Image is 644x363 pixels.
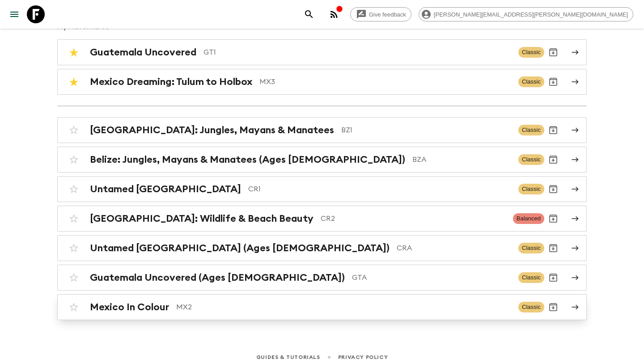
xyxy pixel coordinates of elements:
span: [PERSON_NAME][EMAIL_ADDRESS][PERSON_NAME][DOMAIN_NAME] [429,11,633,18]
p: BZA [412,154,511,165]
a: Guides & Tutorials [256,352,320,362]
button: menu [5,5,23,23]
p: CRA [397,243,511,253]
a: [GEOGRAPHIC_DATA]: Wildlife & Beach BeautyCR2BalancedArchive [57,206,587,232]
h2: Untamed [GEOGRAPHIC_DATA] (Ages [DEMOGRAPHIC_DATA]) [90,242,390,254]
p: CR2 [321,213,506,224]
h2: Mexico Dreaming: Tulum to Holbox [90,76,252,88]
h2: [GEOGRAPHIC_DATA]: Jungles, Mayans & Manatees [90,124,334,136]
a: Guatemala Uncovered (Ages [DEMOGRAPHIC_DATA])GTAClassicArchive [57,265,587,291]
a: Privacy Policy [338,352,388,362]
p: CR1 [248,184,511,194]
button: Archive [544,73,562,91]
a: Give feedback [350,7,411,21]
p: MX2 [176,302,511,312]
span: Classic [518,76,544,87]
button: Archive [544,269,562,287]
h2: Belize: Jungles, Mayans & Manatees (Ages [DEMOGRAPHIC_DATA]) [90,154,405,165]
h2: Untamed [GEOGRAPHIC_DATA] [90,183,241,195]
h2: Mexico In Colour [90,301,169,313]
span: Classic [518,302,544,312]
span: Classic [518,243,544,253]
p: MX3 [259,76,511,87]
span: Classic [518,47,544,58]
p: GT1 [203,47,511,58]
span: Classic [518,125,544,135]
button: Archive [544,298,562,316]
p: GTA [352,272,511,283]
div: [PERSON_NAME][EMAIL_ADDRESS][PERSON_NAME][DOMAIN_NAME] [419,7,633,21]
a: Untamed [GEOGRAPHIC_DATA]CR1ClassicArchive [57,176,587,202]
button: Archive [544,239,562,257]
span: Classic [518,154,544,165]
a: Mexico Dreaming: Tulum to HolboxMX3ClassicArchive [57,69,587,95]
span: Classic [518,272,544,283]
a: Belize: Jungles, Mayans & Manatees (Ages [DEMOGRAPHIC_DATA])BZAClassicArchive [57,147,587,173]
a: Guatemala UncoveredGT1ClassicArchive [57,39,587,65]
h2: Guatemala Uncovered (Ages [DEMOGRAPHIC_DATA]) [90,272,345,283]
button: search adventures [300,5,318,23]
span: Classic [518,184,544,194]
button: Archive [544,151,562,169]
h2: Guatemala Uncovered [90,46,196,58]
button: Archive [544,43,562,61]
span: Give feedback [364,11,411,18]
a: Mexico In ColourMX2ClassicArchive [57,294,587,320]
h2: [GEOGRAPHIC_DATA]: Wildlife & Beach Beauty [90,213,314,224]
a: [GEOGRAPHIC_DATA]: Jungles, Mayans & ManateesBZ1ClassicArchive [57,117,587,143]
button: Archive [544,121,562,139]
button: Archive [544,180,562,198]
button: Archive [544,210,562,228]
a: Untamed [GEOGRAPHIC_DATA] (Ages [DEMOGRAPHIC_DATA])CRAClassicArchive [57,235,587,261]
span: Balanced [513,213,544,224]
p: BZ1 [341,125,511,135]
